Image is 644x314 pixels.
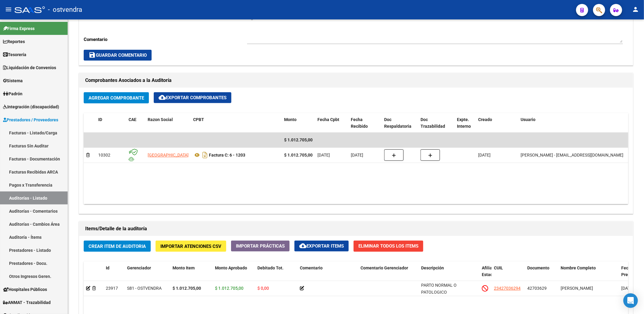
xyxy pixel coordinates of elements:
button: Eliminar Todos los Items [354,241,423,252]
span: 23917 [106,286,118,291]
datatable-header-cell: Documento [525,262,558,288]
span: PARTO NORMAL O PATOLOGICO [421,283,457,295]
span: 42703629 [527,286,547,291]
span: Tesorería [3,51,26,58]
span: [DATE] [478,153,491,157]
span: 23427036294 [494,286,521,291]
mat-icon: person [632,6,639,13]
span: Razon Social [148,117,173,122]
datatable-header-cell: Comentario Gerenciador [358,262,419,288]
span: Gerenciador [127,265,151,270]
span: Firma Express [3,25,35,32]
datatable-header-cell: Creado [476,113,518,133]
span: Prestadores / Proveedores [3,116,58,123]
datatable-header-cell: Descripción [419,262,479,288]
button: Crear Item de Auditoria [84,241,151,252]
mat-icon: cloud_download [159,94,166,101]
datatable-header-cell: ID [96,113,126,133]
datatable-header-cell: Afiliado Estado [479,262,491,288]
strong: Factura C: 6 - 1203 [209,153,245,157]
span: [DATE] [317,153,330,157]
span: Afiliado Estado [482,265,497,277]
button: Exportar Comprobantes [154,92,231,103]
datatable-header-cell: Gerenciador [125,262,170,288]
span: Fecha Recibido [351,117,368,129]
span: Liquidación de Convenios [3,64,56,71]
span: CAE [129,117,136,122]
span: Comentario [300,265,323,270]
p: Comentario [84,36,247,43]
datatable-header-cell: Nombre Completo [558,262,619,288]
datatable-header-cell: Expte. Interno [454,113,476,133]
datatable-header-cell: Usuario [518,113,639,133]
i: Descargar documento [201,150,209,160]
span: ID [98,117,102,122]
span: CUIL [494,265,503,270]
span: [GEOGRAPHIC_DATA] [148,153,189,157]
datatable-header-cell: Fecha Cpbt [315,113,348,133]
datatable-header-cell: Id [103,262,125,288]
span: Doc Respaldatoria [384,117,411,129]
span: Exportar Items [299,243,344,249]
span: Fecha Cpbt [317,117,339,122]
span: 10302 [98,153,110,157]
span: Sistema [3,77,23,84]
span: Id [106,265,109,270]
div: Open Intercom Messenger [623,293,638,308]
datatable-header-cell: CAE [126,113,145,133]
button: Agregar Comprobante [84,92,149,103]
span: Crear Item de Auditoria [89,244,146,249]
span: [PERSON_NAME] - [EMAIL_ADDRESS][DOMAIN_NAME] [521,153,623,157]
button: Importar Atenciones CSV [156,241,226,252]
span: Importar Prácticas [236,243,285,249]
datatable-header-cell: Doc Respaldatoria [382,113,418,133]
strong: $ 1.012.705,00 [173,286,201,291]
span: Descripción [421,265,444,270]
h1: Comprobantes Asociados a la Auditoría [85,76,627,85]
datatable-header-cell: Doc Trazabilidad [418,113,454,133]
span: Doc Trazabilidad [421,117,445,129]
span: S81 - OSTVENDRA [127,286,162,291]
span: Expte. Interno [457,117,471,129]
span: - ostvendra [48,3,82,16]
span: Comentario Gerenciador [361,265,408,270]
datatable-header-cell: Debitado Tot. [255,262,297,288]
mat-icon: save [89,51,96,59]
span: Monto [284,117,297,122]
button: Importar Prácticas [231,241,290,252]
span: [DATE] [621,286,634,291]
span: Reportes [3,38,25,45]
mat-icon: cloud_download [299,242,307,249]
strong: $ 1.012.705,00 [284,153,313,157]
span: Importar Atenciones CSV [160,244,221,249]
span: CPBT [193,117,204,122]
datatable-header-cell: Razon Social [145,113,191,133]
span: Exportar Comprobantes [159,95,226,100]
span: Creado [478,117,492,122]
datatable-header-cell: Comentario [297,262,358,288]
button: Guardar Comentario [84,50,152,61]
span: Monto Aprobado [215,265,247,270]
h1: Items/Detalle de la auditoría [85,224,627,234]
span: Hospitales Públicos [3,286,47,293]
datatable-header-cell: Monto Item [170,262,213,288]
span: [DATE] [351,153,363,157]
span: $ 1.012.705,00 [284,137,313,142]
span: Usuario [521,117,535,122]
span: Nombre Completo [561,265,596,270]
span: ANMAT - Trazabilidad [3,299,51,306]
mat-icon: menu [5,6,12,13]
span: Documento [527,265,549,270]
span: Integración (discapacidad) [3,103,59,110]
datatable-header-cell: Monto [282,113,315,133]
span: Eliminar Todos los Items [358,243,418,249]
span: Monto Item [173,265,195,270]
span: Agregar Comprobante [89,95,144,101]
span: $ 1.012.705,00 [215,286,243,291]
datatable-header-cell: CUIL [491,262,525,288]
button: Exportar Items [294,241,349,252]
span: $ 0,00 [257,286,269,291]
span: Fec. Prestación [621,265,642,277]
span: Debitado Tot. [257,265,283,270]
span: Guardar Comentario [89,52,147,58]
